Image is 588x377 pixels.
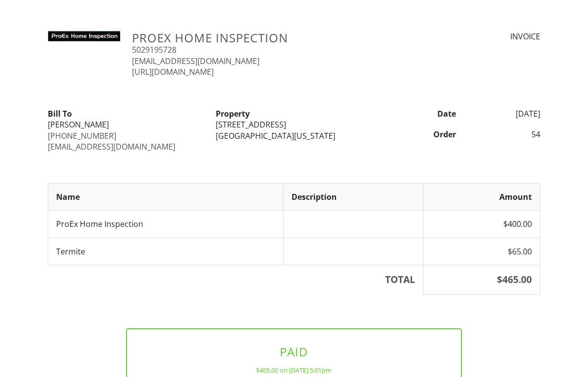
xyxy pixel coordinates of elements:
a: [EMAIL_ADDRESS][DOMAIN_NAME] [132,56,260,66]
div: [PERSON_NAME] [48,119,204,130]
div: $465.00 on [DATE] 5:01pm [143,366,446,374]
th: Amount [424,183,540,210]
h3: ProEx Home Inspection [132,31,414,44]
strong: Bill To [48,108,72,119]
a: [URL][DOMAIN_NAME] [132,66,214,77]
td: $400.00 [424,211,540,238]
th: TOTAL [48,265,424,294]
td: ProEx Home Inspection [48,211,284,238]
strong: Property [216,108,250,119]
div: [GEOGRAPHIC_DATA][US_STATE] [216,130,372,141]
a: [PHONE_NUMBER] [48,130,116,141]
div: [STREET_ADDRESS] [216,119,372,130]
a: [EMAIL_ADDRESS][DOMAIN_NAME] [48,141,175,152]
a: 5029195728 [132,44,176,55]
div: INVOICE [426,31,540,42]
th: $465.00 [424,265,540,294]
td: $65.00 [424,238,540,265]
div: Order [378,129,462,140]
td: Termite [48,238,284,265]
h3: PAID [143,345,446,358]
div: 54 [462,129,546,140]
th: Name [48,183,284,210]
img: ProEx_only.jpg [48,31,120,41]
th: Description [283,183,423,210]
div: [DATE] [462,108,546,119]
div: Date [378,108,462,119]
